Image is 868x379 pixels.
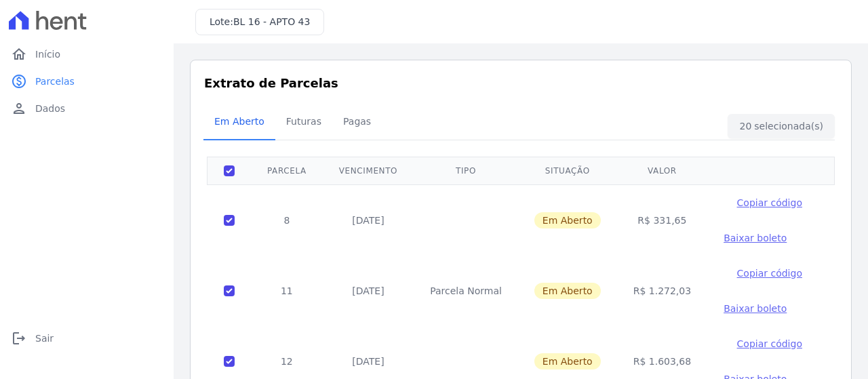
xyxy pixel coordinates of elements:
a: personDados [5,95,168,122]
span: Em Aberto [534,283,601,299]
span: Em Aberto [206,108,273,135]
i: paid [11,73,27,89]
a: logoutSair [5,325,168,352]
span: Parcelas [35,75,75,88]
span: Sair [35,332,54,345]
td: Parcela Normal [414,256,518,326]
td: [DATE] [323,256,414,326]
a: homeInício [5,41,168,68]
td: [DATE] [323,184,414,256]
span: Baixar boleto [724,233,787,243]
a: Baixar boleto [724,231,787,245]
th: Vencimento [323,157,414,184]
h3: Extrato de Parcelas [204,74,837,92]
a: Pagas [332,105,382,140]
a: paidParcelas [5,68,168,95]
span: Dados [35,102,65,115]
td: 11 [251,256,323,326]
td: 8 [251,184,323,256]
span: Baixar boleto [724,303,787,314]
h3: Lote: [210,15,310,29]
th: Situação [518,157,617,184]
td: R$ 1.272,03 [617,256,707,326]
td: R$ 331,65 [617,184,707,256]
button: Copiar código [724,196,815,210]
span: BL 16 - APTO 43 [233,16,310,27]
i: person [11,100,27,117]
button: Copiar código [724,266,815,280]
th: Valor [617,157,707,184]
a: Em Aberto [203,105,275,140]
span: Copiar código [737,338,802,349]
i: home [11,46,27,62]
i: logout [11,330,27,346]
th: Parcela [251,157,323,184]
span: Início [35,47,60,61]
span: Em Aberto [534,212,601,228]
button: Copiar código [724,337,815,351]
span: Pagas [335,108,379,135]
span: Copiar código [737,268,802,279]
a: Futuras [275,105,332,140]
span: Futuras [278,108,330,135]
a: Baixar boleto [724,302,787,315]
span: Copiar código [737,197,802,208]
span: Em Aberto [534,353,601,370]
th: Tipo [414,157,518,184]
